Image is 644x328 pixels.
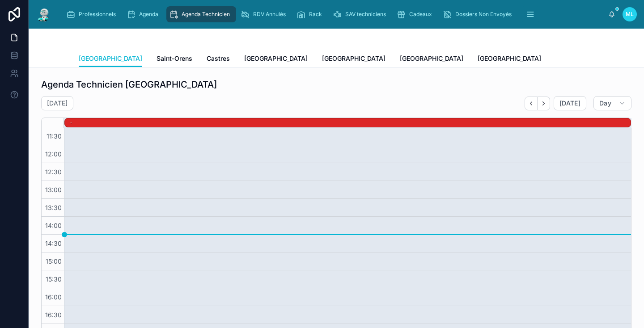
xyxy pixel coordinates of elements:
a: [GEOGRAPHIC_DATA] [322,50,386,68]
h1: Agenda Technicien [GEOGRAPHIC_DATA] [41,78,217,91]
span: [DATE] [559,99,580,107]
span: 14:30 [43,240,64,247]
span: Cadeaux [409,11,432,18]
button: Next [538,97,550,110]
button: [DATE] [554,96,586,110]
a: Rack [294,6,328,22]
button: Back [525,97,538,110]
a: [GEOGRAPHIC_DATA] [400,50,463,68]
span: Day [599,99,611,107]
h2: [DATE] [47,99,68,108]
span: [GEOGRAPHIC_DATA] [478,54,541,63]
span: 13:00 [43,186,64,193]
span: Dossiers Non Envoyés [455,11,512,18]
span: Rack [309,11,322,18]
span: 13:30 [43,204,64,211]
a: SAV techniciens [330,6,392,22]
a: Saint-Orens [157,50,192,68]
span: Agenda [139,11,158,18]
span: 16:00 [43,293,64,301]
span: [GEOGRAPHIC_DATA] [244,54,308,63]
span: SAV techniciens [345,11,386,18]
div: · [69,118,72,127]
div: · [69,118,72,126]
span: 15:00 [43,257,64,265]
span: [GEOGRAPHIC_DATA] [322,54,386,63]
span: ML [626,11,634,18]
span: 15:30 [43,275,64,283]
a: Agenda Technicien [166,6,236,22]
span: 16:30 [43,311,64,319]
div: scrollable content [59,4,608,24]
a: [GEOGRAPHIC_DATA] [79,50,142,67]
span: [GEOGRAPHIC_DATA] [79,54,142,63]
span: 12:30 [43,168,64,176]
span: RDV Annulés [253,11,286,18]
span: [GEOGRAPHIC_DATA] [400,54,463,63]
a: Cadeaux [394,6,438,22]
a: Agenda [124,6,165,22]
a: [GEOGRAPHIC_DATA] [244,50,308,68]
span: 14:00 [43,222,64,229]
button: Day [593,96,631,110]
span: Saint-Orens [157,54,192,63]
span: 11:30 [44,132,64,140]
a: Dossiers Non Envoyés [440,6,518,22]
span: Castres [207,54,230,63]
img: App logo [36,7,52,21]
span: Professionnels [79,11,116,18]
a: [GEOGRAPHIC_DATA] [478,50,541,68]
span: 12:00 [43,150,64,158]
a: RDV Annulés [238,6,292,22]
a: Castres [207,50,230,68]
a: Professionnels [64,6,122,22]
span: Agenda Technicien [182,11,230,18]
